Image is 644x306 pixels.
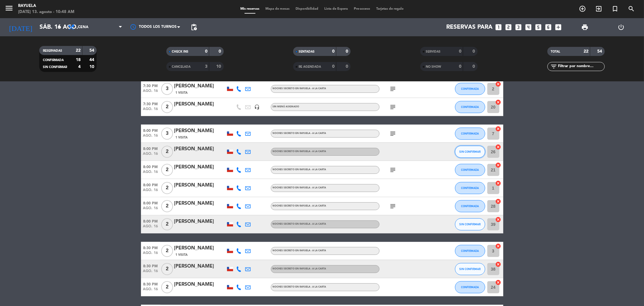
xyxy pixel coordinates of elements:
[141,89,160,96] span: ago. 16
[176,90,188,95] span: 1 Visita
[141,107,160,114] span: ago. 16
[174,200,226,207] div: [PERSON_NAME]
[174,100,226,108] div: [PERSON_NAME]
[161,83,173,95] span: 3
[555,23,562,31] i: add_box
[273,286,326,288] span: NOCHES SECRETO EN RAYUELA - A la carta
[205,49,207,54] strong: 0
[141,188,160,195] span: ago. 16
[273,132,326,135] span: NOCHES SECRETO EN RAYUELA - A la carta
[262,7,293,11] span: Mapa de mesas
[172,50,188,53] span: CHECK INS
[273,87,326,90] span: NOCHES SECRETO EN RAYUELA - A la carta
[495,243,501,249] i: cancel
[389,103,397,111] i: subject
[161,101,173,113] span: 2
[597,49,603,54] strong: 54
[141,287,160,294] span: ago. 16
[455,200,485,212] button: CONFIRMADA
[525,23,533,31] i: looks_4
[141,100,160,107] span: 7:30 PM
[611,5,619,12] i: turned_in_not
[161,182,173,194] span: 2
[273,249,326,252] span: NOCHES SECRETO EN RAYUELA - A la carta
[628,5,635,12] i: search
[461,186,479,190] span: CONFIRMADA
[351,7,373,11] span: Pre-acceso
[5,21,37,34] i: [DATE]
[161,281,173,293] span: 2
[595,5,602,12] i: exit_to_app
[174,181,226,189] div: [PERSON_NAME]
[78,65,81,69] strong: 4
[459,49,461,54] strong: 0
[461,168,479,171] span: CONFIRMADA
[161,263,173,275] span: 2
[461,87,479,90] span: CONFIRMADA
[618,24,625,31] i: power_settings_new
[89,58,95,62] strong: 44
[216,64,222,69] strong: 10
[551,50,560,53] span: TOTAL
[141,269,160,276] span: ago. 16
[43,49,62,52] span: RESERVADAS
[273,268,326,270] span: NOCHES SECRETO EN RAYUELA - A la carta
[389,85,397,93] i: subject
[461,204,479,208] span: CONFIRMADA
[579,5,586,12] i: add_circle_outline
[273,150,326,153] span: NOCHES SECRETO EN RAYUELA - A la carta
[161,200,173,212] span: 2
[459,150,481,153] span: SIN CONFIRMAR
[459,267,481,271] span: SIN CONFIRMAR
[176,252,188,257] span: 1 Visita
[161,128,173,140] span: 3
[141,244,160,251] span: 8:30 PM
[141,181,160,188] span: 8:00 PM
[455,101,485,113] button: CONFIRMADA
[455,281,485,293] button: CONFIRMADA
[161,245,173,257] span: 2
[174,262,226,270] div: [PERSON_NAME]
[176,135,188,140] span: 1 Visita
[43,59,64,62] span: CONFIRMADA
[584,49,588,54] strong: 22
[141,251,160,258] span: ago. 16
[346,64,349,69] strong: 0
[389,203,397,210] i: subject
[174,82,226,90] div: [PERSON_NAME]
[495,99,501,105] i: cancel
[495,279,501,285] i: cancel
[5,4,14,13] i: menu
[141,206,160,213] span: ago. 16
[76,58,81,62] strong: 18
[174,218,226,226] div: [PERSON_NAME]
[581,24,588,31] span: print
[455,182,485,194] button: CONFIRMADA
[141,280,160,287] span: 8:30 PM
[603,18,639,36] div: LOG OUT
[455,263,485,275] button: SIN CONFIRMAR
[141,127,160,134] span: 8:00 PM
[545,23,553,31] i: looks_6
[373,7,407,11] span: Tarjetas de regalo
[161,218,173,230] span: 2
[273,205,326,207] span: NOCHES SECRETO EN RAYUELA - A la carta
[299,65,321,68] span: RE AGENDADA
[141,82,160,89] span: 7:30 PM
[141,199,160,206] span: 8:00 PM
[461,285,479,289] span: CONFIRMADA
[346,49,349,54] strong: 0
[18,3,74,9] div: Rayuela
[219,49,222,54] strong: 0
[389,130,397,137] i: subject
[455,128,485,140] button: CONFIRMADA
[515,23,523,31] i: looks_3
[89,65,95,69] strong: 10
[495,144,501,150] i: cancel
[495,216,501,223] i: cancel
[455,164,485,176] button: CONFIRMADA
[161,164,173,176] span: 2
[461,105,479,109] span: CONFIRMADA
[141,163,160,170] span: 8:00 PM
[495,198,501,204] i: cancel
